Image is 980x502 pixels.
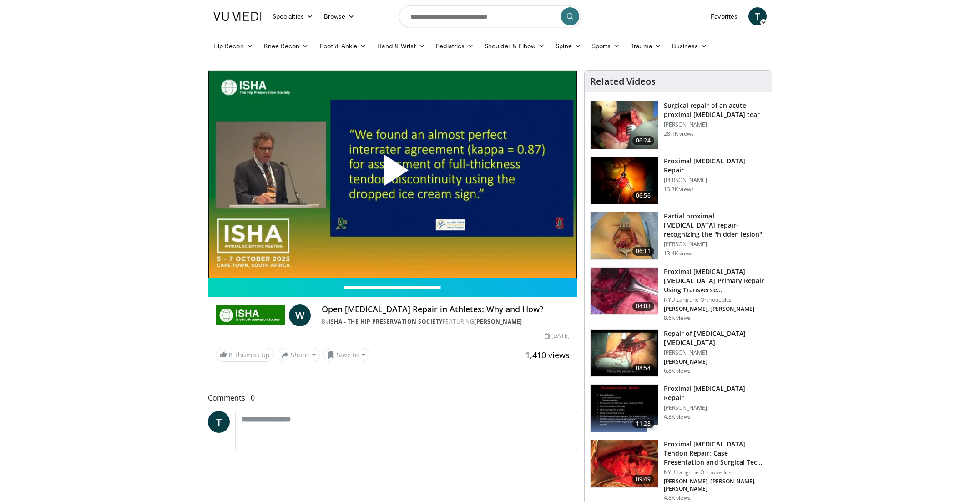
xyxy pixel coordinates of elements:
button: Save to [323,348,370,362]
div: [DATE] [545,332,569,340]
span: 11:28 [632,419,654,428]
h3: Partial proximal [MEDICAL_DATA] repair- recognizing the "hidden lesion" [664,212,766,239]
a: 08:54 Repair of [MEDICAL_DATA] [MEDICAL_DATA] [PERSON_NAME] [PERSON_NAME] 6.8K views [590,329,766,377]
p: 28.1K views [664,130,694,137]
p: 4.8K views [664,494,691,502]
p: 8.6K views [664,314,691,322]
a: W [289,304,311,326]
a: Pediatrics [430,37,479,55]
h3: Surgical repair of an acute proximal [MEDICAL_DATA] tear [664,101,766,119]
img: 291967e5-9d57-4b52-9433-632aad87ae17.150x105_q85_crop-smart_upscale.jpg [591,440,658,487]
img: 9nZFQMepuQiumqNn4xMDoxOmdtO40mAx.150x105_q85_crop-smart_upscale.jpg [591,385,658,432]
a: Hip Recon [208,37,258,55]
span: 8 [229,350,232,359]
a: Foot & Ankle [314,37,372,55]
img: eolv1L8ZdYrFVOcH4xMDoxOmdtO40mAx.150x105_q85_crop-smart_upscale.jpg [591,157,658,204]
span: Comments 0 [208,392,577,404]
a: Sports [586,37,626,55]
p: NYU Langone Orthopedics [664,469,766,476]
h3: Repair of [MEDICAL_DATA] [MEDICAL_DATA] [664,329,766,347]
p: 6.8K views [664,367,691,375]
a: 8 Thumbs Up [216,348,274,362]
p: 13.4K views [664,250,694,257]
p: 13.3K views [664,186,694,193]
a: 11:28 Proximal [MEDICAL_DATA] Repair [PERSON_NAME] 4.8K views [590,384,766,432]
p: [PERSON_NAME], [PERSON_NAME] [664,305,766,313]
h3: Proximal [MEDICAL_DATA] [MEDICAL_DATA] Primary Repair Using Transverse [MEDICAL_DATA] [664,267,766,294]
span: 1,410 views [525,350,570,360]
a: [PERSON_NAME] [474,318,522,325]
h3: Proximal [MEDICAL_DATA] Repair [664,384,766,402]
a: T [748,7,767,25]
a: Favorites [705,7,743,25]
a: T [208,411,230,433]
h4: Open [MEDICAL_DATA] Repair in Athletes: Why and How? [322,304,569,314]
h3: Proximal [MEDICAL_DATA] Repair [664,157,766,175]
p: [PERSON_NAME] [664,358,766,365]
span: 06:11 [632,247,654,256]
span: 06:24 [632,136,654,145]
img: VuMedi Logo [213,12,262,21]
a: 04:03 Proximal [MEDICAL_DATA] [MEDICAL_DATA] Primary Repair Using Transverse [MEDICAL_DATA] NYU L... [590,267,766,322]
img: sallay_1.png.150x105_q85_crop-smart_upscale.jpg [591,212,658,259]
span: 04:03 [632,302,654,311]
img: 305615_0002_1.png.150x105_q85_crop-smart_upscale.jpg [591,330,658,377]
a: Shoulder & Elbow [479,37,550,55]
img: O0cEsGv5RdudyPNn4xMDoxOjBzMTt2bJ_2.150x105_q85_crop-smart_upscale.jpg [591,268,658,315]
p: [PERSON_NAME], [PERSON_NAME], [PERSON_NAME] [664,478,766,492]
button: Play Video [311,129,475,218]
a: 06:24 Surgical repair of an acute proximal [MEDICAL_DATA] tear [PERSON_NAME] 28.1K views [590,101,766,149]
a: Specialties [267,7,318,25]
a: Business [667,37,713,55]
span: 06:56 [632,191,654,200]
p: [PERSON_NAME] [664,177,766,184]
p: [PERSON_NAME] [664,404,766,411]
a: ISHA - The Hip Preservation Society [328,318,443,325]
p: [PERSON_NAME] [664,349,766,356]
a: Spine [550,37,586,55]
h4: Related Videos [590,76,656,87]
span: 08:54 [632,364,654,373]
img: sallay2_1.png.150x105_q85_crop-smart_upscale.jpg [591,101,658,149]
span: 09:49 [632,475,654,484]
img: ISHA - The Hip Preservation Society [216,304,285,326]
a: 06:11 Partial proximal [MEDICAL_DATA] repair- recognizing the "hidden lesion" [PERSON_NAME] 13.4K... [590,212,766,260]
h3: Proximal [MEDICAL_DATA] Tendon Repair: Case Presentation and Surgical Tec… [664,440,766,467]
video-js: Video Player [208,71,577,278]
a: 09:49 Proximal [MEDICAL_DATA] Tendon Repair: Case Presentation and Surgical Tec… NYU Langone Orth... [590,440,766,502]
input: Search topics, interventions [399,5,581,27]
a: Hand & Wrist [372,37,430,55]
p: [PERSON_NAME] [664,121,766,128]
p: [PERSON_NAME] [664,241,766,248]
p: NYU Langone Orthopedics [664,296,766,304]
button: Share [278,348,320,362]
a: Browse [318,7,360,25]
a: Trauma [625,37,667,55]
a: 06:56 Proximal [MEDICAL_DATA] Repair [PERSON_NAME] 13.3K views [590,157,766,205]
p: 4.8K views [664,413,691,421]
div: By FEATURING [322,318,569,326]
a: Knee Recon [258,37,314,55]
